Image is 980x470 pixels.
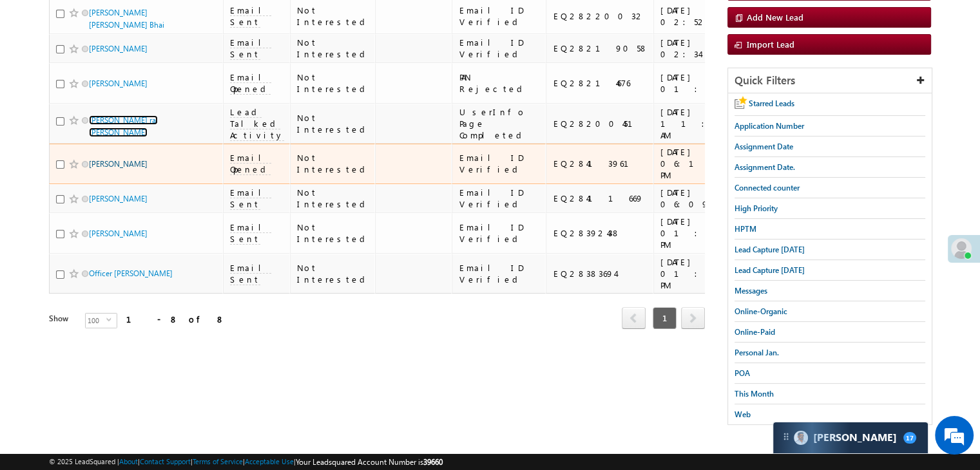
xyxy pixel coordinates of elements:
[106,317,117,323] span: select
[49,313,75,324] div: Show
[553,10,648,22] div: EQ28220032
[735,348,779,357] span: Personal Jan.
[126,312,225,326] div: 1 - 8 of 8
[297,5,370,28] div: Not Interested
[735,162,795,172] span: Assignment Date.
[660,5,737,28] div: [DATE] 02:52 PM
[728,68,932,93] div: Quick Filters
[459,37,540,60] div: Email ID Verified
[89,8,164,30] a: [PERSON_NAME] [PERSON_NAME] Bhai
[735,142,793,151] span: Assignment Date
[681,308,705,329] a: next
[735,306,787,316] span: Online-Organic
[423,457,443,467] span: 39660
[230,37,271,60] span: Email Sent
[245,457,294,465] a: Acceptable Use
[749,99,794,108] span: Starred Leads
[653,307,677,329] span: 1
[553,158,648,169] div: EQ28413961
[22,68,54,84] img: d_60004797649_company_0_60004797649
[735,183,800,193] span: Connected counter
[230,152,271,175] span: Email Opened
[89,229,148,238] a: [PERSON_NAME]
[211,6,242,37] div: Minimize live chat window
[296,457,443,467] span: Your Leadsquared Account Number is
[903,432,916,444] span: 17
[119,457,138,465] a: About
[735,245,805,254] span: Lead Capture [DATE]
[230,106,284,141] span: Lead Talked Activity
[175,370,234,387] em: Start Chat
[553,77,648,89] div: EQ28214676
[230,262,271,285] span: Email Sent
[660,106,737,141] div: [DATE] 11:15 AM
[140,457,191,465] a: Contact Support
[773,422,928,454] div: carter-dragCarter[PERSON_NAME]17
[230,5,271,28] span: Email Sent
[230,221,271,245] span: Email Sent
[553,42,648,54] div: EQ28219058
[735,368,750,378] span: POA
[89,194,148,203] a: [PERSON_NAME]
[660,146,737,181] div: [DATE] 06:11 PM
[89,44,148,53] a: [PERSON_NAME]
[622,307,646,329] span: prev
[735,389,774,399] span: This Month
[297,262,370,285] div: Not Interested
[681,307,705,329] span: next
[459,187,540,210] div: Email ID Verified
[297,37,370,60] div: Not Interested
[297,152,370,175] div: Not Interested
[553,118,648,129] div: EQ28200451
[553,268,648,279] div: EQ28383694
[89,115,158,137] a: [PERSON_NAME] rai [PERSON_NAME]
[747,39,794,50] span: Import Lead
[297,71,370,95] div: Not Interested
[297,187,370,210] div: Not Interested
[660,71,737,95] div: [DATE] 01:42 PM
[660,216,737,250] div: [DATE] 01:22 PM
[735,327,775,337] span: Online-Paid
[459,71,540,95] div: PAN Rejected
[735,286,767,296] span: Messages
[735,224,756,234] span: HPTM
[86,314,106,328] span: 100
[747,12,803,23] span: Add New Lead
[89,268,173,278] a: Officer [PERSON_NAME]
[459,262,540,285] div: Email ID Verified
[17,119,235,358] textarea: Type your message and hit 'Enter'
[459,106,540,141] div: UserInfo Page Completed
[297,221,370,245] div: Not Interested
[781,431,791,442] img: carter-drag
[735,121,804,131] span: Application Number
[297,112,370,135] div: Not Interested
[660,256,737,291] div: [DATE] 01:22 PM
[735,203,778,213] span: High Priority
[49,456,443,468] span: © 2025 LeadSquared | | | | |
[459,5,540,28] div: Email ID Verified
[735,265,805,275] span: Lead Capture [DATE]
[660,37,737,60] div: [DATE] 02:34 PM
[553,193,648,204] div: EQ28411669
[230,187,271,210] span: Email Sent
[230,71,271,95] span: Email Opened
[622,308,646,329] a: prev
[89,159,148,169] a: [PERSON_NAME]
[660,187,737,210] div: [DATE] 06:09 PM
[459,221,540,245] div: Email ID Verified
[193,457,243,465] a: Terms of Service
[89,79,148,88] a: [PERSON_NAME]
[459,152,540,175] div: Email ID Verified
[735,409,751,419] span: Web
[553,227,648,239] div: EQ28392438
[67,68,216,84] div: Chat with us now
